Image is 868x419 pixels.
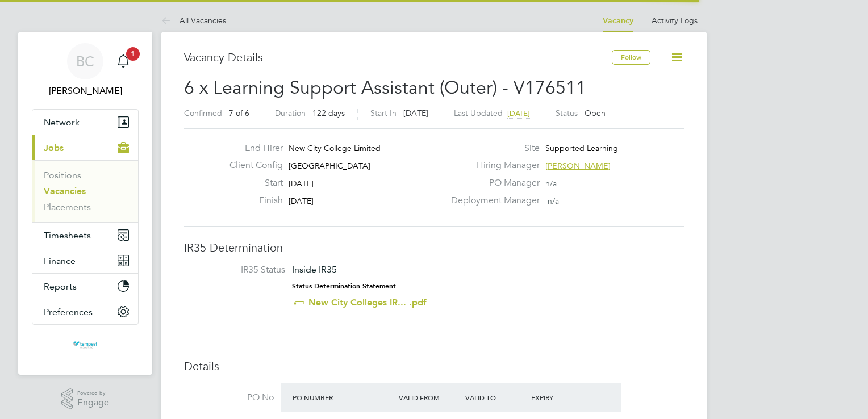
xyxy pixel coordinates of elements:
[184,77,586,99] span: 6 x Learning Support Assistant (Outer) - V176511
[77,388,109,398] span: Powered by
[292,282,396,290] strong: Status Determination Statement
[289,161,370,171] span: [GEOGRAPHIC_DATA]
[548,196,559,206] span: n/a
[184,108,222,118] label: Confirmed
[289,178,314,188] span: [DATE]
[652,15,698,26] a: Activity Logs
[32,336,139,354] a: Go to home page
[444,195,540,207] label: Deployment Manager
[275,108,306,118] label: Duration
[612,50,650,65] button: Follow
[290,387,396,408] div: PO Number
[44,307,93,317] span: Preferences
[454,108,503,118] label: Last Updated
[44,186,86,196] a: Vacancies
[44,117,80,128] span: Network
[585,108,606,118] span: Open
[556,108,578,118] label: Status
[444,177,540,189] label: PO Manager
[76,54,94,69] span: BC
[184,50,612,65] h3: Vacancy Details
[32,43,139,98] a: BC[PERSON_NAME]
[44,281,77,292] span: Reports
[32,274,138,299] button: Reports
[292,264,337,275] span: Inside IR35
[18,32,152,375] nav: Main navigation
[32,84,139,98] span: Becky Crawley
[72,336,98,354] img: tempestresourcing-logo-retina.png
[44,202,91,212] a: Placements
[32,248,138,273] button: Finance
[444,160,540,171] label: Hiring Manager
[289,196,314,206] span: [DATE]
[403,108,428,118] span: [DATE]
[396,387,462,408] div: Valid From
[32,223,138,248] button: Timesheets
[184,240,684,255] h3: IR35 Determination
[444,143,540,154] label: Site
[370,108,397,118] label: Start In
[462,387,529,408] div: Valid To
[32,110,138,135] button: Network
[32,135,138,160] button: Jobs
[312,108,345,118] span: 122 days
[195,264,285,276] label: IR35 Status
[507,108,530,118] span: [DATE]
[112,43,135,79] a: 1
[44,170,81,181] a: Positions
[77,398,109,408] span: Engage
[61,388,110,410] a: Powered byEngage
[220,160,283,171] label: Client Config
[32,299,138,324] button: Preferences
[289,143,381,153] span: New City College Limited
[184,359,684,374] h3: Details
[308,297,427,308] a: New City Colleges IR... .pdf
[161,15,226,26] a: All Vacancies
[220,177,283,189] label: Start
[229,108,249,118] span: 7 of 6
[32,160,138,222] div: Jobs
[126,47,140,61] span: 1
[545,143,618,153] span: Supported Learning
[44,143,64,153] span: Jobs
[528,387,595,408] div: Expiry
[44,255,76,266] span: Finance
[545,161,611,171] span: [PERSON_NAME]
[220,143,283,154] label: End Hirer
[184,392,274,404] label: PO No
[44,230,91,241] span: Timesheets
[603,16,633,26] a: Vacancy
[220,195,283,207] label: Finish
[545,178,557,188] span: n/a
